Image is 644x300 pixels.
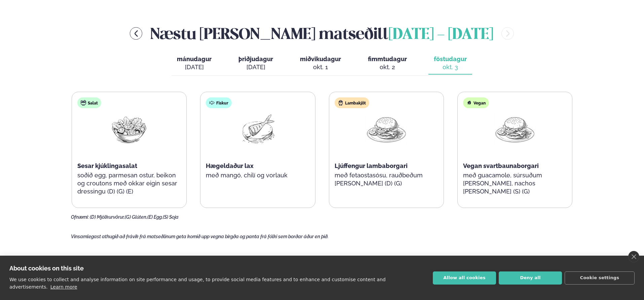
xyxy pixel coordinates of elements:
[335,162,408,169] span: Ljúffengur lambaborgari
[368,55,407,62] span: fimmtudagur
[206,162,254,169] span: Hægeldaður lax
[338,100,343,105] img: Lamb.svg
[463,162,539,169] span: Vegan svartbaunaborgari
[236,114,279,145] img: Fish.png
[209,100,215,105] img: fish.svg
[466,100,472,105] img: Vegan.svg
[335,171,438,187] p: með fetaostasósu, rauðbeðum [PERSON_NAME] (D) (G)
[238,63,273,71] div: [DATE]
[388,28,493,42] span: [DATE] - [DATE]
[434,63,467,71] div: okt. 3
[77,97,101,108] div: Salat
[300,63,341,71] div: okt. 1
[9,277,386,290] p: We use cookies to collect and analyse information on site performance and usage, to provide socia...
[147,214,163,220] span: (E) Egg,
[71,214,89,220] span: Ofnæmi:
[565,271,635,285] button: Cookie settings
[177,55,212,62] span: mánudagur
[71,234,329,239] span: Vinsamlegast athugið að frávik frá matseðlinum geta komið upp vegna birgða og panta frá fólki sem...
[125,214,147,220] span: (G) Glúten,
[493,114,536,145] img: Hamburger.png
[628,251,639,262] a: close
[108,114,151,145] img: Salad.png
[206,171,309,179] p: með mangó, chilí og vorlauk
[295,52,346,75] button: miðvikudagur okt. 1
[300,55,341,62] span: miðvikudagur
[9,265,84,272] strong: About cookies on this site
[463,97,489,108] div: Vegan
[238,55,273,62] span: þriðjudagur
[428,52,472,75] button: föstudagur okt. 3
[77,162,137,169] span: Sesar kjúklingasalat
[206,97,232,108] div: Fiskur
[81,100,86,105] img: salad.svg
[363,52,412,75] button: fimmtudagur okt. 2
[130,27,142,40] button: menu-btn-left
[335,97,369,108] div: Lambakjöt
[163,214,179,220] span: (S) Soja
[233,52,278,75] button: þriðjudagur [DATE]
[433,271,496,285] button: Allow all cookies
[434,55,467,62] span: föstudagur
[365,114,408,145] img: Hamburger.png
[499,271,562,285] button: Deny all
[90,214,125,220] span: (D) Mjólkurvörur,
[77,171,181,196] p: soðið egg, parmesan ostur, beikon og croutons með okkar eigin sesar dressingu (D) (G) (E)
[463,171,567,196] p: með guacamole, súrsuðum [PERSON_NAME], nachos [PERSON_NAME] (S) (G)
[172,52,217,75] button: mánudagur [DATE]
[368,63,407,71] div: okt. 2
[50,284,77,290] a: Learn more
[501,27,514,40] button: menu-btn-right
[177,63,212,71] div: [DATE]
[150,23,493,44] h2: Næstu [PERSON_NAME] matseðill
